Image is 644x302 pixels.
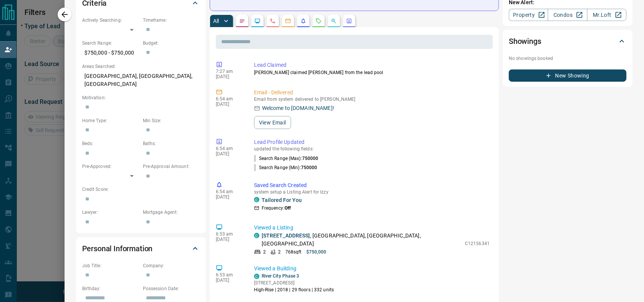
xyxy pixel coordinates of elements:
[82,17,139,24] p: Actively Searching:
[82,117,139,124] p: Home Type:
[587,9,626,21] a: Mr.Loft
[82,186,200,193] p: Credit Score:
[509,55,626,62] p: No showings booked
[254,224,490,232] p: Viewed a Listing
[254,97,490,102] p: Email from system delivered to [PERSON_NAME]
[82,40,139,47] p: Search Range:
[143,262,200,269] p: Company:
[254,18,261,24] svg: Lead Browsing Activity
[216,74,243,79] p: [DATE]
[548,9,587,21] a: Condos
[82,94,200,101] p: Motivation:
[254,146,490,152] p: updated the following fields:
[216,96,243,102] p: 6:54 am
[262,233,310,239] a: [STREET_ADDRESS]
[254,116,291,129] button: View Email
[254,164,317,171] p: Search Range (Min) :
[302,156,319,161] span: 750000
[262,273,299,279] a: River City Phase 3
[263,249,266,255] p: 2
[254,274,259,279] div: condos.ca
[143,140,200,147] p: Baths:
[82,163,139,170] p: Pre-Approved:
[254,61,490,69] p: Lead Claimed
[82,70,200,90] p: [GEOGRAPHIC_DATA], [GEOGRAPHIC_DATA], [GEOGRAPHIC_DATA]
[82,242,153,255] h2: Personal Information
[82,239,200,258] div: Personal Information
[82,285,139,292] p: Birthday:
[316,18,322,24] svg: Requests
[254,89,490,97] p: Email - Delivered
[82,140,139,147] p: Beds:
[216,278,243,283] p: [DATE]
[262,197,302,203] a: Tailored For You
[143,40,200,47] p: Budget:
[254,279,334,286] p: [STREET_ADDRESS]
[254,197,259,202] div: condos.ca
[143,17,200,24] p: Timeframe:
[301,165,317,170] span: 750000
[285,205,291,211] strong: Off
[254,189,490,195] p: system setup a Listing Alert for Izzy
[216,146,243,151] p: 6:54 am
[213,18,219,24] p: All
[285,18,291,24] svg: Emails
[82,63,200,70] p: Areas Searched:
[509,9,548,21] a: Property
[270,18,276,24] svg: Calls
[143,117,200,124] p: Min Size:
[285,249,302,255] p: 768 sqft
[82,262,139,269] p: Job Title:
[254,69,490,76] p: [PERSON_NAME] claimed [PERSON_NAME] from the lead pool
[216,189,243,194] p: 6:54 am
[82,209,139,216] p: Lawyer:
[82,47,139,59] p: $750,000 - $750,000
[254,155,319,162] p: Search Range (Max) :
[278,249,281,255] p: 2
[254,265,490,273] p: Viewed a Building
[254,286,334,293] p: High-Rise | 2018 | 29 floors | 332 units
[216,237,243,242] p: [DATE]
[216,151,243,157] p: [DATE]
[254,181,490,189] p: Saved Search Created
[262,232,461,248] p: , [GEOGRAPHIC_DATA], [GEOGRAPHIC_DATA], [GEOGRAPHIC_DATA]
[254,233,259,238] div: condos.ca
[143,209,200,216] p: Mortgage Agent:
[465,240,490,247] p: C12156341
[143,285,200,292] p: Possession Date:
[509,35,541,47] h2: Showings
[216,272,243,278] p: 6:53 am
[239,18,245,24] svg: Notes
[509,32,626,50] div: Showings
[509,69,626,82] button: New Showing
[216,102,243,107] p: [DATE]
[254,138,490,146] p: Lead Profile Updated
[331,18,337,24] svg: Opportunities
[346,18,352,24] svg: Agent Actions
[216,231,243,237] p: 6:53 am
[262,104,334,112] p: Welcome to [DOMAIN_NAME]!
[262,205,291,212] p: Frequency:
[300,18,306,24] svg: Listing Alerts
[216,69,243,74] p: 7:27 am
[306,249,327,255] p: $750,000
[143,163,200,170] p: Pre-Approval Amount:
[216,194,243,200] p: [DATE]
